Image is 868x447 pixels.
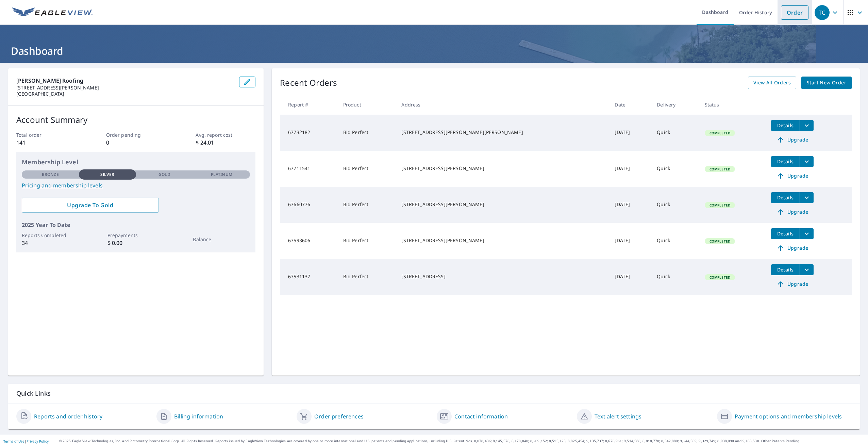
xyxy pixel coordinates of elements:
button: filesDropdownBtn-67660776 [800,192,814,203]
td: [DATE] [609,187,651,223]
span: Completed [705,239,734,244]
img: EV Logo [12,7,93,18]
a: Text alert settings [595,412,641,420]
p: Platinum [211,171,232,178]
span: Upgrade [775,244,809,252]
a: Pricing and membership levels [22,181,250,189]
button: detailsBtn-67593606 [771,228,800,239]
th: Status [699,95,766,115]
td: Quick [651,115,699,151]
p: [PERSON_NAME] Roofing [16,77,234,85]
span: Start New Order [807,79,846,87]
p: Avg. report cost [196,131,255,138]
div: [STREET_ADDRESS] [401,273,604,280]
button: filesDropdownBtn-67593606 [800,228,814,239]
p: Account Summary [16,114,255,126]
span: Upgrade To Gold [27,201,153,209]
span: View All Orders [753,79,791,87]
a: Privacy Policy [27,439,49,444]
button: detailsBtn-67660776 [771,192,800,203]
td: 67593606 [280,223,337,259]
span: Upgrade [775,172,809,180]
a: Upgrade [771,243,814,253]
td: [DATE] [609,115,651,151]
button: filesDropdownBtn-67732182 [800,120,814,131]
td: Bid Perfect [338,223,396,259]
div: [STREET_ADDRESS][PERSON_NAME][PERSON_NAME] [401,129,604,136]
p: Recent Orders [280,77,337,89]
td: Quick [651,223,699,259]
div: [STREET_ADDRESS][PERSON_NAME] [401,165,604,172]
p: $ 0.00 [107,239,165,247]
span: Upgrade [775,280,809,288]
td: Bid Perfect [338,115,396,151]
p: $ 24.01 [196,138,255,147]
button: filesDropdownBtn-67531137 [800,264,814,275]
th: Date [609,95,651,115]
th: Report # [280,95,337,115]
span: Details [775,230,796,237]
p: Membership Level [22,158,250,167]
span: Details [775,122,796,129]
p: Balance [193,236,250,243]
span: Completed [705,167,734,171]
a: Upgrade To Gold [22,198,159,213]
td: 67531137 [280,259,337,295]
span: Completed [705,203,734,208]
a: Start New Order [801,77,852,89]
a: Upgrade [771,279,814,289]
th: Address [396,95,609,115]
p: [GEOGRAPHIC_DATA] [16,91,234,97]
p: Bronze [42,171,59,178]
a: Upgrade [771,170,814,181]
button: detailsBtn-67531137 [771,264,800,275]
a: Upgrade [771,134,814,145]
td: Quick [651,187,699,223]
a: Order preferences [314,412,364,420]
div: [STREET_ADDRESS][PERSON_NAME] [401,237,604,244]
td: [DATE] [609,151,651,187]
td: [DATE] [609,259,651,295]
p: Total order [16,131,76,138]
p: © 2025 Eagle View Technologies, Inc. and Pictometry International Corp. All Rights Reserved. Repo... [59,438,865,444]
p: [STREET_ADDRESS][PERSON_NAME] [16,85,234,91]
span: Details [775,194,796,201]
td: Bid Perfect [338,187,396,223]
button: detailsBtn-67711541 [771,156,800,167]
span: Completed [705,131,734,135]
td: Quick [651,259,699,295]
a: Reports and order history [34,412,102,420]
p: Silver [100,171,115,178]
span: Upgrade [775,208,809,216]
td: Quick [651,151,699,187]
td: 67711541 [280,151,337,187]
p: Quick Links [16,389,852,398]
a: View All Orders [748,77,796,89]
td: 67660776 [280,187,337,223]
span: Details [775,158,796,165]
a: Billing information [174,412,223,420]
a: Payment options and membership levels [735,412,842,420]
p: Reports Completed [22,232,79,239]
a: Terms of Use [3,439,24,444]
p: Gold [158,171,170,178]
td: Bid Perfect [338,259,396,295]
button: detailsBtn-67732182 [771,120,800,131]
p: Order pending [106,131,166,138]
td: [DATE] [609,223,651,259]
td: 67732182 [280,115,337,151]
button: filesDropdownBtn-67711541 [800,156,814,167]
span: Completed [705,275,734,280]
p: 2025 Year To Date [22,221,250,229]
a: Contact information [454,412,508,420]
span: Upgrade [775,136,809,144]
div: TC [815,5,830,20]
p: 0 [106,138,166,147]
a: Order [781,5,808,20]
td: Bid Perfect [338,151,396,187]
p: 141 [16,138,76,147]
p: Prepayments [107,232,165,239]
th: Product [338,95,396,115]
h1: Dashboard [8,44,860,58]
span: Details [775,266,796,273]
